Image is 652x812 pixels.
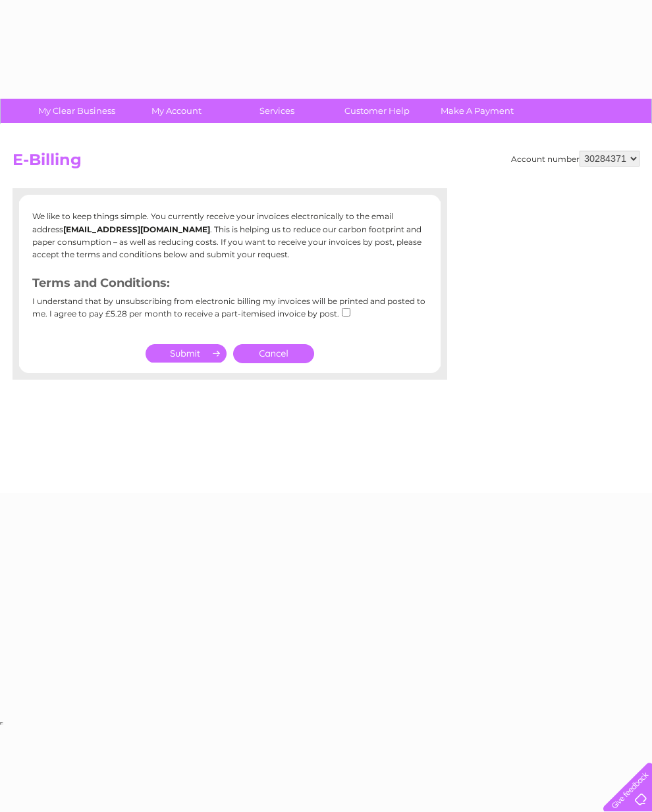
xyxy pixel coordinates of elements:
[323,99,431,123] a: Customer Help
[233,344,314,363] a: Cancel
[32,297,427,328] div: I understand that by unsubscribing from electronic billing my invoices will be printed and posted...
[146,344,227,363] input: Submit
[122,99,231,123] a: My Account
[22,99,131,123] a: My Clear Business
[511,151,639,166] div: Account number
[13,151,639,176] h2: E-Billing
[423,99,531,123] a: Make A Payment
[32,210,427,261] p: We like to keep things simple. You currently receive your invoices electronically to the email ad...
[63,224,210,234] b: [EMAIL_ADDRESS][DOMAIN_NAME]
[32,274,427,297] h3: Terms and Conditions:
[223,99,331,123] a: Services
